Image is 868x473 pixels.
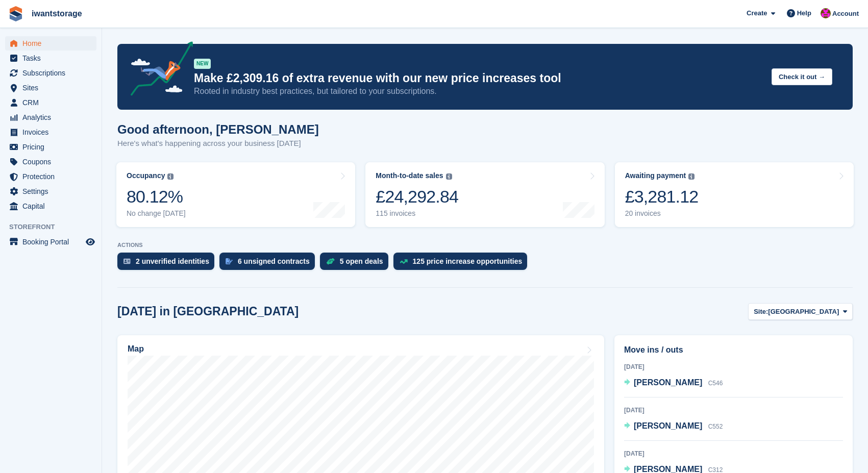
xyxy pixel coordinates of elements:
[624,406,843,415] div: [DATE]
[22,199,84,213] span: Capital
[117,122,319,136] h1: Good afternoon, [PERSON_NAME]
[167,173,173,180] img: icon-info-grey-7440780725fd019a000dd9b08b2336e03edf1995a4989e88bcd33f0948082b44.svg
[22,155,84,169] span: Coupons
[117,253,219,275] a: 2 unverified identities
[747,8,767,18] span: Create
[624,449,843,458] div: [DATE]
[22,140,84,154] span: Pricing
[797,8,811,18] span: Help
[5,51,96,65] a: menu
[28,5,86,22] a: iwantstorage
[376,186,458,207] div: £24,292.84
[117,305,299,318] h2: [DATE] in [GEOGRAPHIC_DATA]
[22,36,84,51] span: Home
[446,173,452,180] img: icon-info-grey-7440780725fd019a000dd9b08b2336e03edf1995a4989e88bcd33f0948082b44.svg
[708,423,723,430] span: C552
[8,6,23,21] img: stora-icon-8386f47178a22dfd0bd8f6a31ec36ba5ce8667c1dd55bd0f319d3a0aa187defe.svg
[5,184,96,198] a: menu
[624,377,723,390] a: [PERSON_NAME] C546
[5,125,96,139] a: menu
[376,209,458,218] div: 115 invoices
[226,258,233,264] img: contract_signature_icon-13c848040528278c33f63329250d36e43548de30e8caae1d1a13099fd9432cc5.svg
[5,81,96,95] a: menu
[5,155,96,169] a: menu
[127,171,165,180] div: Occupancy
[320,253,393,275] a: 5 open deals
[194,86,763,97] p: Rooted in industry best practices, but tailored to your subscriptions.
[772,68,832,85] button: Check it out →
[5,199,96,213] a: menu
[9,222,102,232] span: Storefront
[832,9,859,19] span: Account
[22,235,84,249] span: Booking Portal
[22,125,84,139] span: Invoices
[194,59,211,69] div: NEW
[400,259,408,264] img: price_increase_opportunities-93ffe204e8149a01c8c9dc8f82e8f89637d9d84a8eef4429ea346261dce0b2c0.svg
[22,95,84,110] span: CRM
[688,173,695,180] img: icon-info-grey-7440780725fd019a000dd9b08b2336e03edf1995a4989e88bcd33f0948082b44.svg
[5,140,96,154] a: menu
[634,421,702,430] span: [PERSON_NAME]
[376,171,443,180] div: Month-to-date sales
[340,257,383,265] div: 5 open deals
[5,110,96,125] a: menu
[136,257,209,265] div: 2 unverified identities
[22,110,84,125] span: Analytics
[122,41,193,99] img: price-adjustments-announcement-icon-8257ccfd72463d97f412b2fc003d46551f7dbcb40ab6d574587a9cd5c0d94...
[84,236,96,248] a: Preview store
[127,186,186,207] div: 80.12%
[393,253,533,275] a: 125 price increase opportunities
[821,8,831,18] img: Jonathan
[768,307,839,317] span: [GEOGRAPHIC_DATA]
[708,380,723,387] span: C546
[748,303,853,320] button: Site: [GEOGRAPHIC_DATA]
[413,257,523,265] div: 125 price increase opportunities
[194,71,763,86] p: Make £2,309.16 of extra revenue with our new price increases tool
[128,344,144,354] h2: Map
[326,258,335,265] img: deal-1b604bf984904fb50ccaf53a9ad4b4a5d6e5aea283cecdc64d6e3604feb123c2.svg
[22,51,84,65] span: Tasks
[615,162,854,227] a: Awaiting payment £3,281.12 20 invoices
[22,66,84,80] span: Subscriptions
[116,162,355,227] a: Occupancy 80.12% No change [DATE]
[634,378,702,387] span: [PERSON_NAME]
[754,307,768,317] span: Site:
[5,169,96,184] a: menu
[123,258,131,264] img: verify_identity-adf6edd0f0f0b5bbfe63781bf79b02c33cf7c696d77639b501bdc392416b5a36.svg
[625,209,699,218] div: 20 invoices
[22,81,84,95] span: Sites
[624,362,843,371] div: [DATE]
[22,169,84,184] span: Protection
[5,235,96,249] a: menu
[219,253,320,275] a: 6 unsigned contracts
[5,36,96,51] a: menu
[22,184,84,198] span: Settings
[117,138,319,150] p: Here's what's happening across your business [DATE]
[624,420,723,433] a: [PERSON_NAME] C552
[625,171,686,180] div: Awaiting payment
[5,66,96,80] a: menu
[624,344,843,356] h2: Move ins / outs
[127,209,186,218] div: No change [DATE]
[625,186,699,207] div: £3,281.12
[117,242,853,248] p: ACTIONS
[365,162,604,227] a: Month-to-date sales £24,292.84 115 invoices
[5,95,96,110] a: menu
[238,257,310,265] div: 6 unsigned contracts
